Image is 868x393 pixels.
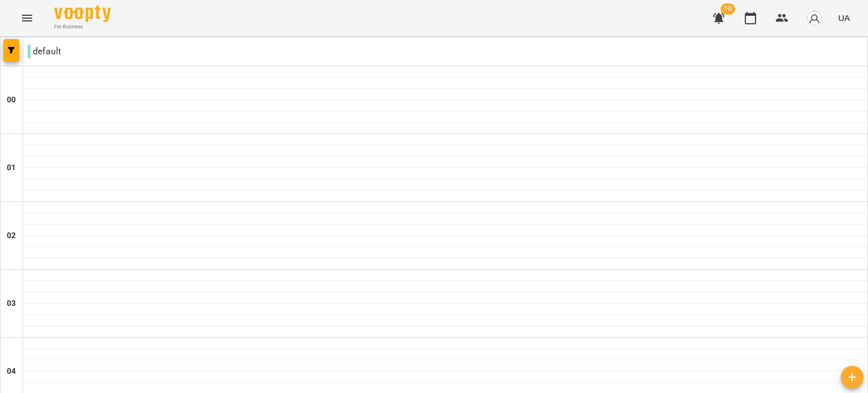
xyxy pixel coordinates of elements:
h6: 03 [7,297,16,310]
button: UA [834,7,854,28]
span: UA [838,12,850,24]
button: Menu [14,5,41,32]
h6: 02 [7,230,16,242]
button: Створити урок [841,366,863,388]
h6: 01 [7,162,16,174]
img: avatar_s.png [806,10,822,26]
span: 10 [721,3,735,15]
h6: 04 [7,365,16,378]
p: default [28,45,61,58]
h6: 00 [7,94,16,106]
span: For Business [54,23,111,31]
img: Voopty Logo [54,6,111,22]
